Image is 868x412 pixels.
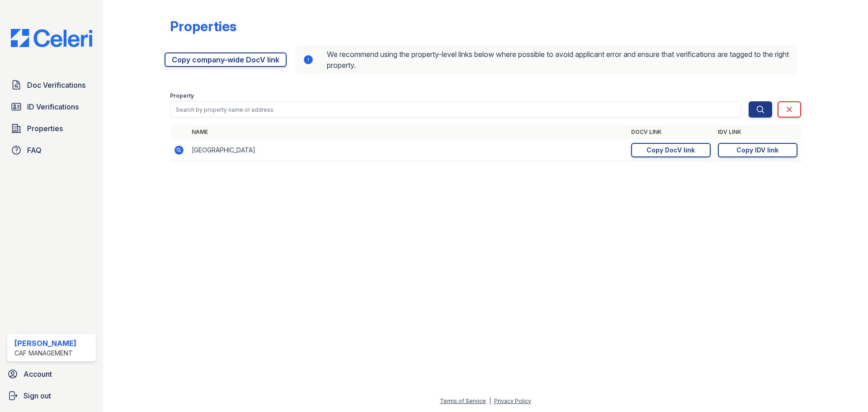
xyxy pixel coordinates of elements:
span: Properties [27,123,63,134]
input: Search by property name or address [170,101,741,118]
span: Sign out [24,390,51,401]
a: FAQ [7,141,96,159]
th: DocV Link [627,125,714,139]
a: Account [4,365,99,383]
div: Properties [170,18,236,34]
span: FAQ [27,145,42,156]
div: Copy IDV link [736,146,778,155]
img: CE_Logo_Blue-a8612792a0a2168367f1c8372b55b34899dd931a85d93a1a3d3e32e68fde9ad4.png [4,29,99,47]
a: Copy company-wide DocV link [165,52,287,67]
th: IDV Link [714,125,801,139]
span: ID Verifications [27,101,79,112]
div: We recommend using the property-level links below where possible to avoid applicant error and ens... [296,45,797,74]
div: Copy DocV link [646,146,695,155]
div: | [489,398,491,404]
a: Sign out [4,387,99,405]
a: Properties [7,119,96,137]
th: Name [188,125,627,139]
a: Terms of Service [440,398,486,404]
a: ID Verifications [7,98,96,116]
a: Copy DocV link [631,143,711,157]
td: [GEOGRAPHIC_DATA] [188,139,627,161]
a: Doc Verifications [7,76,96,94]
a: Privacy Policy [494,398,531,404]
a: Copy IDV link [718,143,797,157]
div: CAF Management [14,349,76,358]
span: Account [24,369,52,379]
div: [PERSON_NAME] [14,338,76,349]
span: Doc Verifications [27,80,85,90]
label: Property [170,92,194,99]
